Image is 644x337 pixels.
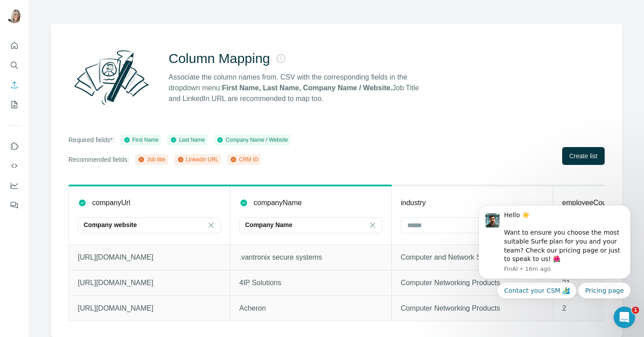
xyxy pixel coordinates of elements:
[632,307,639,314] span: 1
[7,57,21,73] button: Search
[169,51,270,67] h2: Column Mapping
[78,252,221,263] p: [URL][DOMAIN_NAME]
[562,147,605,165] button: Create list
[401,198,426,208] p: industry
[68,155,129,164] p: Recommended fields:
[138,156,165,164] div: Job title
[239,252,382,263] p: .vantronix secure systems
[177,156,219,164] div: LinkedIn URL
[68,135,114,144] p: Required fields*:
[216,136,288,144] div: Company Name / Website
[222,84,392,92] strong: First Name, Last Name, Company Name / Website.
[7,38,21,54] button: Quick start
[169,72,427,104] p: Associate the column names from. CSV with the corresponding fields in the dropdown menu: Job Titl...
[7,158,21,174] button: Use Surfe API
[84,220,137,229] p: Company website
[7,77,21,93] button: Enrich CSV
[7,177,21,194] button: Dashboard
[7,9,21,23] img: Avatar
[401,252,544,263] p: Computer and Network Security
[401,278,544,288] p: Computer Networking Products
[569,152,597,160] span: Create list
[7,138,21,154] button: Use Surfe on LinkedIn
[170,136,205,144] div: Last Name
[401,303,544,314] p: Computer Networking Products
[78,278,221,288] p: [URL][DOMAIN_NAME]
[230,156,258,164] div: CRM ID
[245,220,292,229] p: Company Name
[123,136,159,144] div: First Name
[614,307,635,328] iframe: Intercom live chat
[92,198,130,208] p: companyUrl
[7,197,21,213] button: Feedback
[68,45,154,110] img: Surfe Illustration - Column Mapping
[78,303,221,314] p: [URL][DOMAIN_NAME]
[7,97,21,113] button: My lists
[465,176,644,313] iframe: Intercom notifications message
[254,198,302,208] p: companyName
[239,278,382,288] p: 4IP Solutions
[239,303,382,314] p: Acheron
